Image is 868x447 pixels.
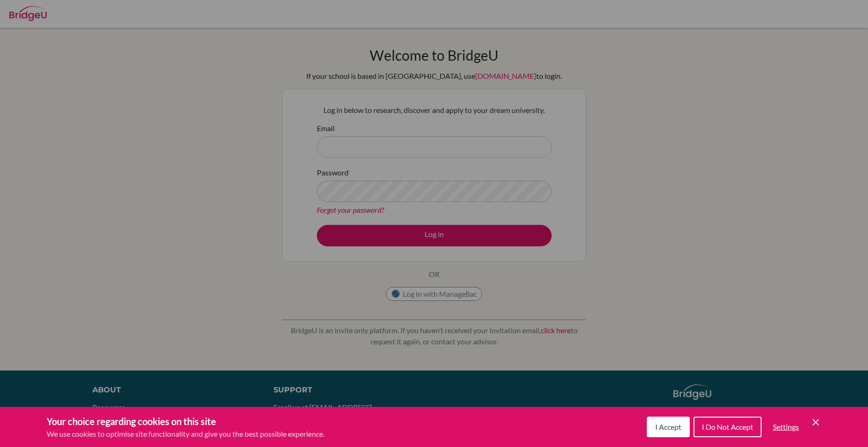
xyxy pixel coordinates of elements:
[693,417,762,437] button: I Do Not Accept
[647,417,690,437] button: I Accept
[702,422,753,431] span: I Do Not Accept
[810,417,821,428] button: Save and close
[765,418,806,436] button: Settings
[655,422,681,431] span: I Accept
[47,428,324,440] p: We use cookies to optimise site functionality and give you the best possible experience.
[773,422,799,431] span: Settings
[47,414,324,428] h3: Your choice regarding cookies on this site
